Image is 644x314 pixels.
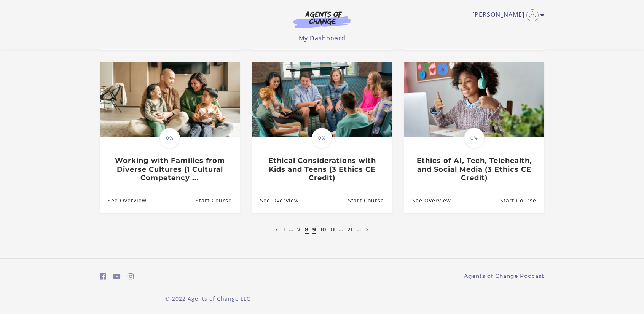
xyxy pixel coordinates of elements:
a: 21 [347,226,353,233]
p: © 2022 Agents of Change LLC [100,295,316,303]
img: Agents of Change Logo [285,11,359,28]
a: … [289,226,293,233]
a: … [339,226,343,233]
a: https://www.youtube.com/c/AgentsofChangeTestPrepbyMeaganMitchell (Open in a new window) [113,271,121,282]
a: Policy and Governmental Advocacy (1 General CE Credit): Resume Course [196,25,240,50]
a: Ethical Considerations with Kids and Teens (3 Ethics CE Credit): See Overview [252,188,299,213]
span: 0% [464,128,485,148]
a: 1 [283,226,285,233]
span: 0% [159,128,180,148]
a: Ethics of AI, Tech, Telehealth, and Social Media (3 Ethics CE Credit): Resume Course [500,188,544,213]
a: My Dashboard [299,34,346,42]
a: Working with Families from Diverse Cultures (1 Cultural Competency ...: Resume Course [196,188,240,213]
i: https://www.youtube.com/c/AgentsofChangeTestPrepbyMeaganMitchell (Open in a new window) [113,273,121,280]
a: Policy and Governmental Advocacy (1 General CE Credit): See Overview [100,25,147,50]
i: https://www.facebook.com/groups/aswbtestprep (Open in a new window) [100,273,106,280]
a: Ethics of End-of-Life Care (1 Ethics CE Credit): Resume Course [348,25,392,50]
a: Ethics of End-of-Life Care (1 Ethics CE Credit): See Overview [252,25,299,50]
a: … [357,226,361,233]
a: https://www.facebook.com/groups/aswbtestprep (Open in a new window) [100,271,106,282]
a: Ethical Considerations with Kids and Teens (3 Ethics CE Credit): Resume Course [348,188,392,213]
a: Ethics of AI, Tech, Telehealth, and Social Media (3 Ethics CE Credit): See Overview [404,188,451,213]
a: 7 [297,226,301,233]
a: Previous page [274,226,280,233]
a: 11 [330,226,335,233]
a: Next page [364,226,371,233]
a: Working with Families from Diverse Cultures (1 Cultural Competency ...: See Overview [100,188,147,213]
a: Toggle menu [472,9,540,21]
a: Somatic Therapy (1 General CE Credit): Resume Course [500,25,544,50]
h3: Ethical Considerations with Kids and Teens (3 Ethics CE Credit) [260,156,384,182]
h3: Working with Families from Diverse Cultures (1 Cultural Competency ... [108,156,231,182]
i: https://www.instagram.com/agentsofchangeprep/ (Open in a new window) [128,273,134,280]
a: 8 [305,226,309,233]
span: 0% [312,128,332,148]
a: 9 [312,226,316,233]
h3: Ethics of AI, Tech, Telehealth, and Social Media (3 Ethics CE Credit) [412,156,536,182]
a: https://www.instagram.com/agentsofchangeprep/ (Open in a new window) [128,271,134,282]
a: 10 [320,226,327,233]
a: Somatic Therapy (1 General CE Credit): See Overview [404,25,451,50]
a: Agents of Change Podcast [464,272,544,280]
